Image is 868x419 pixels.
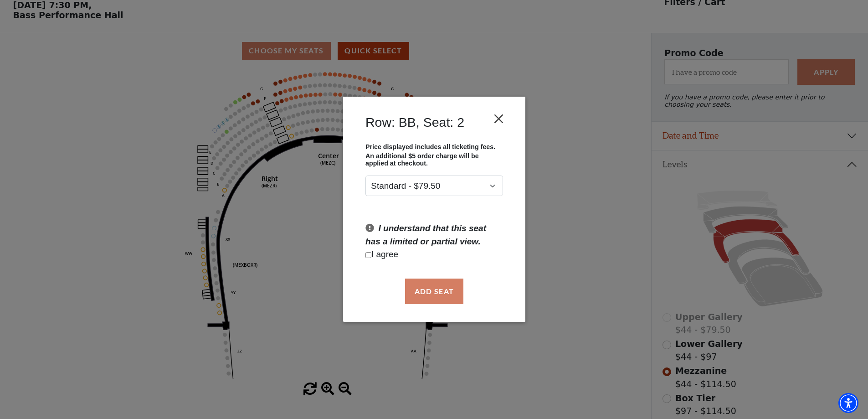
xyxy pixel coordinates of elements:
[365,114,464,130] h4: Row: BB, Seat: 2
[838,393,858,413] div: Accessibility Menu
[365,252,371,258] input: Checkbox field
[365,153,503,167] p: An additional $5 order charge will be applied at checkout.
[365,143,503,150] p: Price displayed includes all ticketing fees.
[365,222,503,248] p: I understand that this seat has a limited or partial view.
[490,110,507,128] button: Close
[365,248,503,262] p: I agree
